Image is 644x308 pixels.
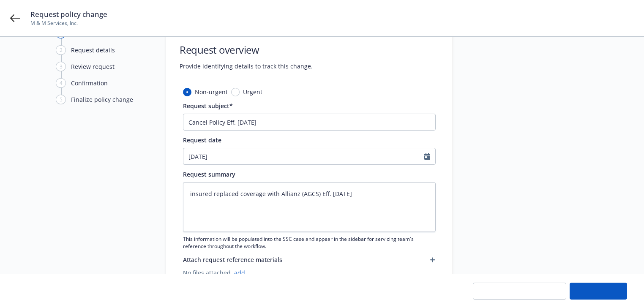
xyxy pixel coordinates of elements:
div: 4 [56,78,66,88]
button: Continue [570,283,627,300]
input: MM/DD/YYYY [183,148,424,164]
span: Request date [183,136,221,144]
span: No files attached. [183,268,436,277]
div: Request details [71,46,115,55]
span: Provide identifying details to track this change. [180,62,313,71]
span: Urgent [243,87,262,96]
span: Attach request reference materials [183,255,282,264]
div: Confirmation [71,79,108,87]
a: add [234,269,245,277]
div: Review request [71,62,115,71]
input: The subject will appear in the summary list view for quick reference. [183,114,436,131]
div: Finalize policy change [71,95,133,104]
svg: Calendar [424,153,430,160]
input: Non-urgent [183,88,191,96]
span: This information will be populated into the SSC case and appear in the sidebar for servicing team... [183,235,436,250]
span: Non-urgent [195,87,228,96]
textarea: insured replaced coverage with Allianz (AGCS) Eff. [DATE] [183,182,436,232]
span: M & M Services, Inc. [30,19,107,27]
span: Request subject* [183,102,233,110]
span: Continue [585,287,612,295]
div: 5 [56,95,66,104]
input: Urgent [231,88,240,96]
div: 2 [56,45,66,55]
button: Save progress and exit [473,283,566,300]
span: Request policy change [30,9,107,19]
span: Request summary [183,170,235,178]
div: 3 [56,62,66,71]
h1: Request overview [180,43,313,57]
span: Save progress and exit [487,287,552,295]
